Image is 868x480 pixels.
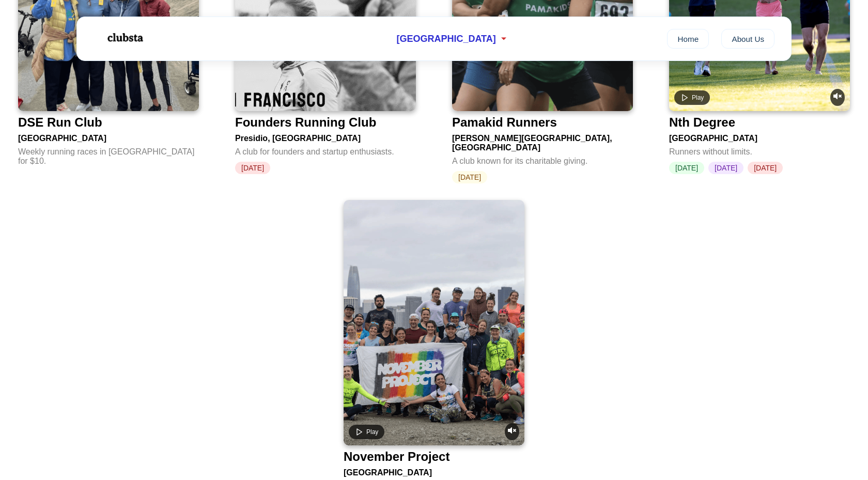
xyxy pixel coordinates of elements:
[452,152,633,166] div: A club known for its charitable giving.
[396,34,495,44] span: [GEOGRAPHIC_DATA]
[674,90,710,105] button: Play video
[669,130,850,143] div: [GEOGRAPHIC_DATA]
[667,29,709,49] a: Home
[18,143,199,166] div: Weekly running races in [GEOGRAPHIC_DATA] for $10.
[349,425,384,439] button: Play video
[344,450,450,464] div: November Project
[235,162,270,174] span: [DATE]
[235,143,416,157] div: A club for founders and startup enthusiasts.
[18,130,199,143] div: [GEOGRAPHIC_DATA]
[94,25,156,51] img: Logo
[669,162,704,174] span: [DATE]
[708,162,743,174] span: [DATE]
[830,89,845,106] button: Unmute video
[366,428,378,436] span: Play
[18,115,102,130] div: DSE Run Club
[235,115,376,130] div: Founders Running Club
[748,162,783,174] span: [DATE]
[505,423,519,440] button: Unmute video
[721,29,774,49] a: About Us
[452,115,557,130] div: Pamakid Runners
[669,143,850,157] div: Runners without limits.
[452,130,633,152] div: [PERSON_NAME][GEOGRAPHIC_DATA], [GEOGRAPHIC_DATA]
[344,464,524,477] div: [GEOGRAPHIC_DATA]
[235,130,416,143] div: Presidio, [GEOGRAPHIC_DATA]
[692,94,704,101] span: Play
[669,115,735,130] div: Nth Degree
[452,171,487,183] span: [DATE]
